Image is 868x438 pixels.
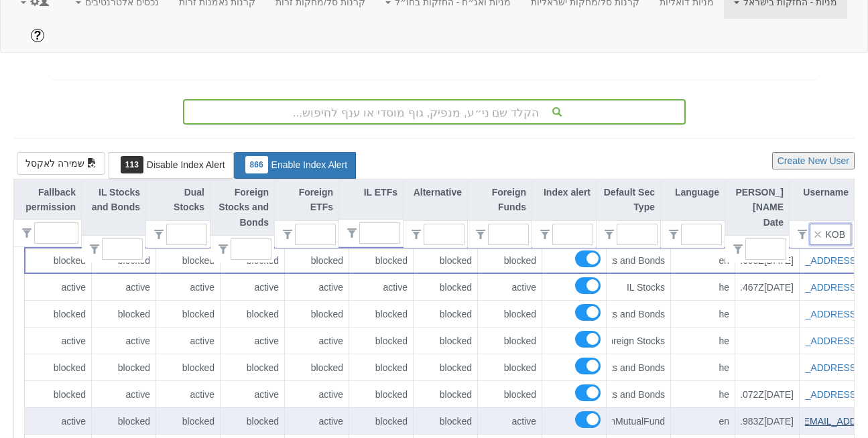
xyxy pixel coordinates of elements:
div: [DATE]T06:41:01.467Z [741,281,794,294]
div: IL Stocks and Bonds [612,361,665,374]
div: IL ETFs [339,179,403,205]
div: IL Stocks and Bonds [612,254,665,267]
div: IL Stocks and Bonds [82,179,145,235]
div: blocked [419,415,472,428]
div: blocked [419,361,472,374]
div: [PERSON_NAME] Date [725,179,789,235]
div: active [30,281,86,294]
div: blocked [162,307,214,321]
div: blocked [483,307,536,321]
div: foreignMutualFund [612,415,665,428]
div: he [676,307,729,321]
div: active [97,334,150,348]
div: he [676,361,729,374]
div: en [676,254,729,267]
a: Create New User [772,155,855,166]
div: Language [661,179,725,220]
div: active [290,388,343,401]
div: active [290,334,343,348]
div: blocked [30,361,86,374]
span: 113 [121,156,143,173]
div: blocked [30,307,86,321]
div: blocked [290,254,343,267]
div: blocked [355,415,408,428]
div: blocked [162,415,214,428]
div: blocked [355,334,408,348]
div: blocked [97,361,150,374]
div: blocked [162,361,214,374]
div: Username [790,179,854,220]
div: Fallback permission [14,179,81,235]
div: IL Stocks and Bonds [612,307,665,321]
div: blocked [483,254,536,267]
div: blocked [30,254,86,267]
div: Foreign Funds [468,179,532,220]
div: he [676,388,729,401]
div: blocked [226,307,279,321]
div: [DATE]T07:54:38.072Z [741,388,794,401]
div: blocked [290,307,343,321]
div: blocked [162,254,214,267]
div: blocked [226,361,279,374]
div: active [226,281,279,294]
div: he [676,281,729,294]
div: active [30,415,86,428]
div: Foreign Stocks and Bonds [210,179,274,235]
div: blocked [290,361,343,374]
div: blocked [419,388,472,401]
div: blocked [483,388,536,401]
div: active [97,281,150,294]
div: active [226,334,279,348]
div: active [30,334,86,348]
div: blocked [355,361,408,374]
div: blocked [97,307,150,321]
div: blocked [419,334,472,348]
button: שמירה לאקסל [17,152,105,175]
div: blocked [419,254,472,267]
div: active [290,281,343,294]
div: Index alert [532,179,596,220]
div: blocked [355,307,408,321]
div: active [290,415,343,428]
div: active [162,388,214,401]
div: blocked [355,254,408,267]
a: ? [21,19,54,52]
div: Alternative [404,179,467,220]
div: blocked [483,334,536,348]
div: active [355,281,408,294]
div: blocked [97,415,150,428]
div: Foreign Stocks [612,334,665,348]
div: en [676,415,729,428]
span: 866 [245,156,268,173]
div: blocked [419,281,472,294]
div: Foreign ETFs [275,179,338,220]
div: blocked [419,307,472,321]
div: blocked [30,388,86,401]
div: Default Sec Type [597,179,660,220]
button: Create New User [772,152,855,169]
div: blocked [226,415,279,428]
div: he [676,334,729,348]
div: blocked [483,361,536,374]
div: blocked [355,388,408,401]
button: Disable Index Alert113 [109,152,234,179]
div: active [483,281,536,294]
div: [DATE]T05:49:01.983Z [741,415,794,428]
button: Enable Index Alert866 [233,152,357,179]
div: active [226,388,279,401]
div: active [162,281,214,294]
div: active [162,334,214,348]
div: Dual Stocks [146,179,210,220]
div: IL Stocks [612,281,665,294]
div: active [483,415,536,428]
span: ? [34,29,42,42]
div: הקלד שם ני״ע, מנפיק, גוף מוסדי או ענף לחיפוש... [184,100,684,123]
div: IL Stocks and Bonds [612,388,665,401]
div: active [97,388,150,401]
